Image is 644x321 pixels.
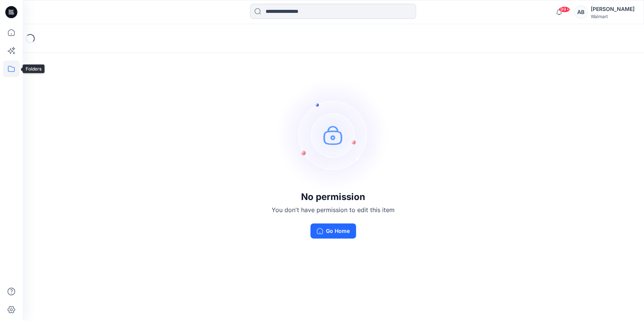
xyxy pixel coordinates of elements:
[574,5,588,19] div: AB
[277,78,390,192] img: no-perm.svg
[272,205,395,214] p: You don't have permission to edit this item
[310,223,356,239] button: Go Home
[591,5,635,14] div: [PERSON_NAME]
[559,6,570,12] span: 99+
[272,192,395,202] h3: No permission
[591,14,635,19] div: Walmart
